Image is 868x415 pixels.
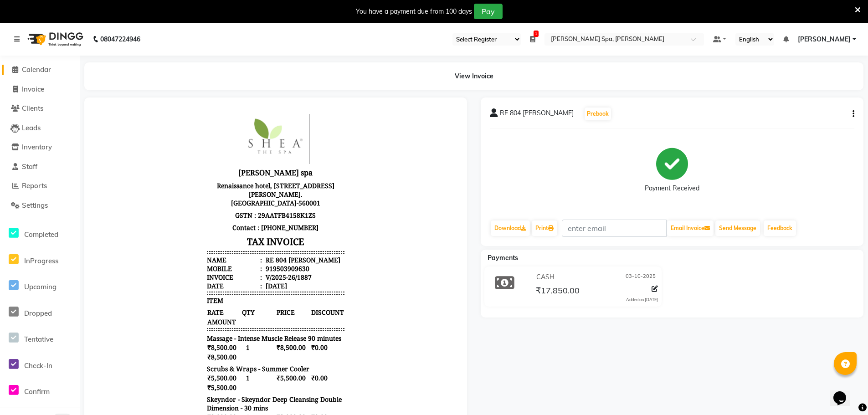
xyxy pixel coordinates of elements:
[217,363,251,372] div: ₹17,850.00
[22,143,52,151] span: Inventory
[24,387,50,396] span: Confirm
[113,149,169,158] div: Name
[132,346,145,354] span: 2.5%
[148,266,182,276] span: 1
[113,328,147,337] div: SUBTOTAL
[113,201,147,210] span: RATE
[113,346,148,354] div: ( )
[24,309,52,318] span: Dropped
[183,306,216,315] span: ₹3,000.00
[113,59,251,73] h3: [PERSON_NAME] spa
[24,230,58,239] span: Completed
[356,7,472,16] div: You have a payment due from 100 days
[585,108,611,120] button: Prebook
[715,220,760,236] button: Send Message
[113,236,147,246] span: ₹8,500.00
[217,266,251,276] span: ₹0.00
[24,361,52,370] span: Check-In
[84,62,863,90] div: View Invoice
[22,104,43,113] span: Clients
[500,108,574,121] span: RE 804 [PERSON_NAME]
[113,246,147,255] span: ₹8,500.00
[2,200,77,211] a: Settings
[113,276,147,286] span: ₹5,500.00
[22,162,37,171] span: Staff
[113,354,129,363] span: SGST
[2,181,77,191] a: Reports
[626,272,656,282] span: 03-10-2025
[113,363,159,372] div: GRAND TOTAL
[217,354,251,363] div: ₹425.00
[22,123,41,132] span: Leads
[113,380,131,389] span: CASH
[22,201,48,210] span: Settings
[170,175,194,184] div: [DATE]
[645,184,699,193] div: Payment Received
[2,123,77,133] a: Leads
[148,236,182,246] span: 1
[113,158,169,166] div: Mobile
[534,31,539,37] span: 1
[113,127,251,143] h3: TAX INVOICE
[667,220,714,236] button: Email Invoice
[536,285,580,298] span: ₹17,850.00
[167,175,169,184] span: :
[113,258,216,266] span: Scrubs & Wraps - Summer Cooler
[167,149,169,158] span: :
[100,26,140,52] b: 08047224946
[113,190,130,198] span: ITEM
[217,201,251,210] span: DISCOUNT
[183,236,216,246] span: ₹8,500.00
[2,162,77,172] a: Staff
[113,266,147,276] span: ₹5,500.00
[562,220,667,237] input: enter email
[183,266,216,276] span: ₹5,500.00
[23,26,86,52] img: logo
[113,73,251,102] p: Renaissance hotel, [STREET_ADDRESS][PERSON_NAME]. [GEOGRAPHIC_DATA]-560001
[217,306,251,315] span: ₹0.00
[113,372,143,380] div: Payments
[491,220,530,236] a: Download
[167,158,169,166] span: :
[532,220,557,236] a: Print
[132,355,145,363] span: 2.5%
[148,201,182,210] span: QTY
[113,102,251,115] p: GSTN : 29AATFB4158K1ZS
[530,35,535,43] a: 1
[536,272,555,282] span: CASH
[113,210,147,220] span: AMOUNT
[24,256,58,265] span: InProgress
[167,166,169,175] span: :
[217,337,251,346] div: ₹17,000.00
[113,315,147,325] span: ₹3,000.00
[2,84,77,95] a: Invoice
[183,201,216,210] span: PRICE
[22,181,47,190] span: Reports
[170,149,247,158] div: RE 804 [PERSON_NAME]
[22,85,44,93] span: Invoice
[113,288,251,306] span: Skeyndor - Skeyndor Deep Cleansing Double Dimension - 30 mins
[764,220,796,236] a: Feedback
[113,175,169,184] div: Date
[2,65,77,75] a: Calendar
[113,306,147,315] span: ₹3,000.00
[170,158,216,166] div: 919503909630
[113,227,248,236] span: Massage - Intense Muscle Release 90 minutes
[113,346,130,354] span: CGST
[24,282,56,291] span: Upcoming
[113,166,169,175] div: Invoice
[113,337,127,346] div: NET
[217,380,251,389] div: ₹17,850.00
[488,254,518,262] span: Payments
[626,297,658,303] div: Added on [DATE]
[217,346,251,354] div: ₹425.00
[148,306,182,315] span: 1
[798,35,851,44] span: [PERSON_NAME]
[113,354,147,363] div: ( )
[113,115,251,127] p: Contact : [PHONE_NUMBER]
[170,166,218,175] div: V/2025-26/1887
[24,335,53,343] span: Tentative
[2,142,77,153] a: Inventory
[148,7,216,57] img: file_1750760582356.jpeg
[217,236,251,246] span: ₹0.00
